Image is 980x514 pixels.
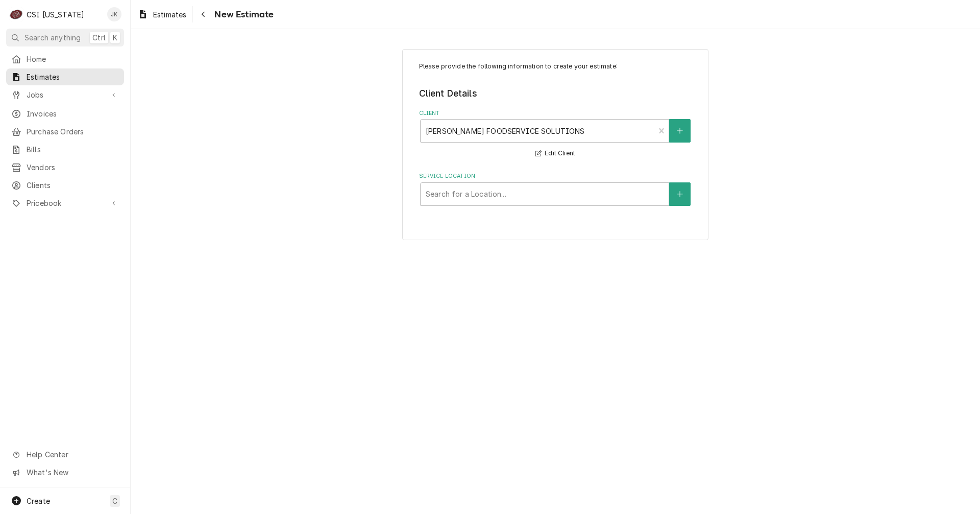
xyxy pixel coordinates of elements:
a: Go to What's New [6,464,124,481]
span: Purchase Orders [27,126,119,137]
div: Estimate Create/Update Form [419,62,692,206]
span: C [112,496,117,506]
a: Estimates [6,68,124,85]
span: Invoices [27,108,119,119]
label: Service Location [419,172,692,180]
a: Go to Jobs [6,86,124,103]
a: Clients [6,177,124,194]
a: Home [6,51,124,67]
a: Estimates [134,6,190,23]
span: Estimates [153,9,186,20]
a: Bills [6,141,124,158]
a: Go to Pricebook [6,195,124,212]
span: Search anything [24,32,81,43]
label: Client [419,109,692,118]
legend: Client Details [419,87,692,100]
div: Estimate Create/Update [402,49,708,241]
a: Invoices [6,105,124,122]
span: Bills [27,144,119,155]
span: Home [27,54,119,64]
a: Purchase Orders [6,123,124,140]
div: CSI [US_STATE] [27,9,84,20]
div: CSI Kentucky's Avatar [9,7,23,21]
button: Search anythingCtrlK [6,29,124,46]
button: Edit Client [534,147,577,160]
div: JK [107,7,121,21]
p: Please provide the following information to create your estimate: [419,62,692,71]
button: Navigate back [195,6,211,22]
span: Clients [27,180,119,191]
span: Help Center [27,449,118,460]
div: Client [419,109,692,160]
span: Jobs [27,89,104,100]
span: Estimates [27,72,119,82]
span: Pricebook [27,198,104,208]
span: Create [27,497,50,505]
svg: Create New Client [677,127,683,134]
span: Ctrl [92,32,106,43]
span: K [113,32,117,43]
a: Vendors [6,159,124,176]
button: Create New Location [669,182,691,206]
a: Go to Help Center [6,446,124,463]
span: Vendors [27,162,119,173]
button: Create New Client [669,119,691,143]
span: New Estimate [211,8,274,21]
div: C [9,7,23,21]
div: Jeff Kuehl's Avatar [107,7,121,21]
svg: Create New Location [677,191,683,198]
span: What's New [27,467,118,478]
div: Service Location [419,172,692,205]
